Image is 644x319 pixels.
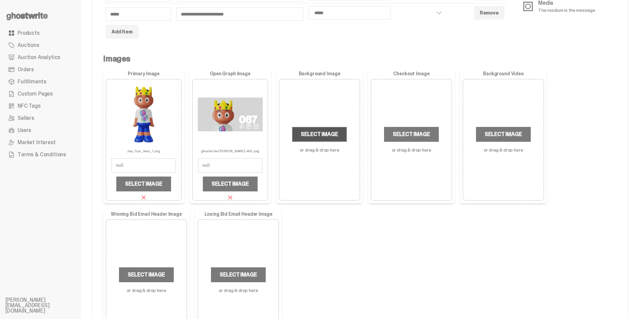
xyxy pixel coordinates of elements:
[106,25,138,38] button: Add Item
[18,91,53,97] span: Custom Pages
[111,82,176,147] img: Jae_Tips_Hero_1.png
[18,55,60,60] span: Auction Analytics
[484,147,523,153] label: or drag & drop here
[211,267,265,282] label: Select Image
[18,152,66,157] span: Terms & Conditions
[476,127,530,142] label: Select Image
[5,51,76,63] a: Auction Analytics
[5,88,76,100] a: Custom Pages
[18,43,39,48] span: Auctions
[5,63,76,76] a: Orders
[392,147,431,153] label: or drag & drop here
[18,67,34,72] span: Orders
[5,39,76,51] a: Auctions
[103,55,617,63] h4: Images
[127,288,166,293] label: or drag & drop here
[127,147,160,153] p: Jae_Tips_Hero_1.png
[192,71,268,76] label: Open Graph Image
[5,112,76,124] a: Sellers
[5,136,76,149] a: Market Interest
[18,79,46,84] span: Fulfillments
[538,8,595,12] p: The medium is the message
[106,71,182,76] label: Primary Image
[219,288,258,293] label: or drag & drop here
[18,140,56,145] span: Market Interest
[198,211,279,217] label: Losing Bid Email Header Image
[5,100,76,112] a: NFC Tags
[463,71,544,76] label: Background Video
[5,76,76,88] a: Fulfillments
[18,115,34,121] span: Sellers
[474,6,504,20] button: Remove
[5,149,76,161] a: Terms & Conditions
[279,71,360,76] label: Background Image
[538,0,595,6] p: Media
[18,30,40,36] span: Products
[201,147,260,153] p: ghostwrite-[PERSON_NAME]-400.png
[5,124,76,136] a: Users
[119,267,173,282] label: Select Image
[18,128,31,133] span: Users
[203,177,257,191] label: Select Image
[5,297,87,314] li: [PERSON_NAME][EMAIL_ADDRESS][DOMAIN_NAME]
[300,147,339,153] label: or drag & drop here
[116,177,171,191] label: Select Image
[371,71,452,76] label: Checkout Image
[5,27,76,39] a: Products
[384,127,438,142] label: Select Image
[198,82,263,147] img: ghostwrite-Jae-Tips-400.png
[106,211,187,217] label: Winning Bid Email Header Image
[292,127,347,142] label: Select Image
[18,103,41,109] span: NFC Tags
